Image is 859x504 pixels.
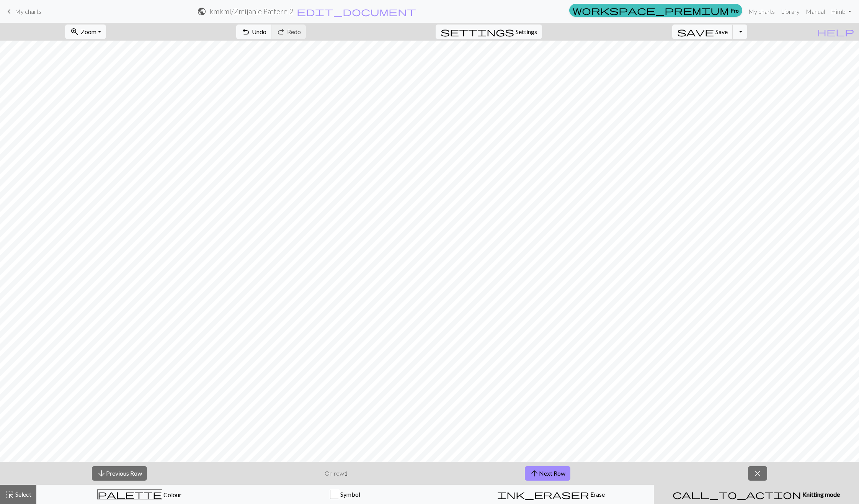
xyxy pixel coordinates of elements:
span: Knitting mode [801,491,840,498]
span: edit_document [297,6,416,17]
span: help [817,26,854,37]
span: Colour [162,491,181,498]
button: Previous Row [92,466,147,481]
button: Save [672,25,733,39]
a: My charts [5,5,41,18]
span: zoom_in [70,26,79,37]
span: keyboard_arrow_left [5,6,14,17]
span: Select [14,491,31,498]
span: highlight_alt [5,489,14,500]
button: Colour [36,485,242,504]
a: Himb [828,4,854,19]
span: My charts [15,8,41,15]
a: Pro [569,4,742,17]
span: call_to_action [673,489,801,500]
span: workspace_premium [573,5,729,16]
a: Manual [803,4,828,19]
i: Settings [441,27,514,36]
span: Zoom [81,28,96,35]
strong: 1 [344,470,348,477]
span: save [677,26,714,37]
button: Erase [448,485,654,504]
p: On row [325,469,348,478]
span: arrow_upward [530,468,539,479]
h2: kmkml / Zmijanje Pattern 2 [209,7,293,16]
span: Undo [252,28,266,35]
button: Knitting mode [654,485,859,504]
button: Undo [236,25,272,39]
button: SettingsSettings [436,25,542,39]
span: Erase [589,491,605,498]
span: undo [241,26,250,37]
span: ink_eraser [497,489,589,500]
a: My charts [745,4,778,19]
span: Symbol [339,491,360,498]
button: Zoom [65,25,106,39]
button: Next Row [525,466,570,481]
span: arrow_downward [97,468,106,479]
span: Save [715,28,728,35]
span: close [753,468,762,479]
span: public [197,6,206,17]
span: palette [98,489,162,500]
a: Library [778,4,803,19]
span: Settings [516,27,537,36]
button: Symbol [242,485,448,504]
span: settings [441,26,514,37]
